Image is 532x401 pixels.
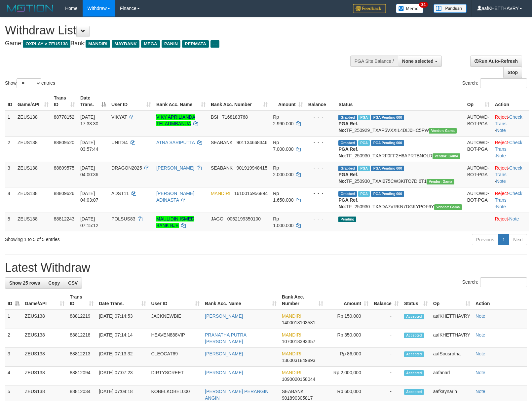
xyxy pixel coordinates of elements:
input: Search: [480,78,527,88]
span: Grabbed [338,191,357,197]
span: Copy 1070018393357 to clipboard [282,339,315,344]
span: MANDIRI [211,191,230,196]
a: Note [509,216,519,221]
td: ZEUS138 [15,136,51,162]
td: 2 [5,329,22,348]
th: Date Trans.: activate to sort column ascending [96,291,148,310]
a: Check Trans [495,140,522,152]
td: TF_250930_TXADA7VRKN7DGKYPOF6Y [336,187,464,213]
span: Copy 901134668346 to clipboard [237,140,267,145]
span: OXPLAY > ZEUS138 [23,40,70,48]
span: Accepted [404,333,424,338]
span: PERMATA [182,40,209,48]
td: [DATE] 07:14:53 [96,310,148,329]
b: PGA Ref. No: [338,172,358,184]
td: [DATE] 07:07:23 [96,367,148,385]
span: [DATE] 04:03:07 [80,191,98,203]
span: Vendor URL: https://trx31.1velocity.biz [433,153,460,159]
th: Bank Acc. Number: activate to sort column ascending [208,92,270,111]
span: MANDIRI [86,40,110,48]
span: MANDIRI [282,313,301,319]
span: CSV [68,280,78,286]
td: AUTOWD-BOT-PGA [465,162,492,187]
a: Run Auto-Refresh [470,56,522,67]
th: Trans ID: activate to sort column ascending [51,92,78,111]
span: PGA Pending [371,166,404,171]
th: Game/API: activate to sort column ascending [15,92,51,111]
span: Marked by aafchomsokheang [358,115,370,120]
a: Note [475,389,485,394]
th: Action [492,92,529,111]
td: ZEUS138 [15,162,51,187]
a: Reject [495,140,508,145]
th: ID: activate to sort column descending [5,291,22,310]
td: · · [492,187,529,213]
th: Op: activate to sort column ascending [431,291,473,310]
a: Copy [44,277,64,289]
td: Rp 2,000,000 [326,367,371,385]
th: Amount: activate to sort column ascending [270,92,305,111]
td: AUTOWD-BOT-PGA [465,187,492,213]
a: Note [496,128,506,133]
span: PGA Pending [371,115,404,120]
span: Copy 1610015956894 to clipboard [234,191,268,196]
td: Rp 150,000 [326,310,371,329]
th: Status: activate to sort column ascending [401,291,431,310]
span: POLSUS83 [111,216,135,221]
h1: Latest Withdraw [5,261,527,274]
a: Check Trans [495,165,522,177]
span: 34 [419,2,428,8]
a: Reject [495,216,508,221]
td: 1 [5,111,15,137]
td: - [371,310,401,329]
td: [DATE] 07:13:32 [96,348,148,367]
td: [DATE] 07:14:14 [96,329,148,348]
td: 88812213 [67,348,96,367]
th: Balance [306,92,336,111]
td: ZEUS138 [22,329,67,348]
td: TF_250929_TXAP5VXXIL4DIJ0HC5PW [336,111,464,137]
th: Op: activate to sort column ascending [465,92,492,111]
img: panduan.png [434,4,467,13]
span: Grabbed [338,140,357,146]
th: Game/API: activate to sort column ascending [22,291,67,310]
td: 3 [5,162,15,187]
th: Bank Acc. Name: activate to sort column ascending [154,92,208,111]
div: Showing 1 to 5 of 5 entries [5,233,217,243]
div: - - - [308,114,333,120]
a: Note [475,370,485,375]
a: Check Trans [495,191,522,203]
span: MANDIRI [282,351,301,356]
td: ZEUS138 [15,213,51,231]
td: 4 [5,367,22,385]
span: MANDIRI [282,332,301,338]
a: [PERSON_NAME] ADINASTA [156,191,194,203]
td: ZEUS138 [15,187,51,213]
span: 88809626 [54,191,74,196]
span: UNITS4 [111,140,128,145]
span: Grabbed [338,166,357,171]
a: Note [496,204,506,209]
th: Date Trans.: activate to sort column descending [78,92,109,111]
input: Search: [480,277,527,287]
span: Rp 7.000.000 [273,140,293,152]
span: Marked by aafkaynarin [358,140,370,146]
label: Search: [462,277,527,287]
td: aafSousrotha [431,348,473,367]
a: Next [509,234,527,245]
img: Feedback.jpg [353,4,386,13]
td: - [371,329,401,348]
th: Action [473,291,527,310]
span: PGA Pending [371,140,404,146]
td: 1 [5,310,22,329]
a: VIKY APRILIANDA TELAUMBANUA [156,114,195,126]
span: Accepted [404,389,424,395]
img: Button%20Memo.svg [396,4,424,13]
b: PGA Ref. No: [338,146,358,158]
td: ZEUS138 [22,310,67,329]
td: 4 [5,187,15,213]
td: - [371,348,401,367]
a: Reject [495,191,508,196]
td: Rp 350,000 [326,329,371,348]
span: Rp 2.990.000 [273,114,293,126]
